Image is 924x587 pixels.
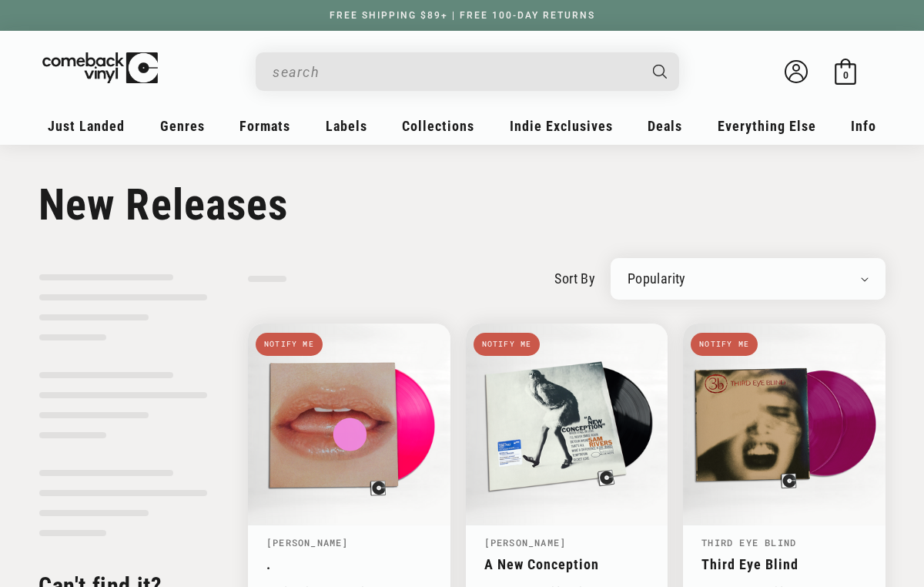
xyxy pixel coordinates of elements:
a: . [266,556,432,572]
div: Search [256,52,679,91]
button: Search [640,52,681,91]
span: Everything Else [718,118,816,134]
span: Indie Exclusives [510,118,613,134]
a: Third Eye Blind [701,536,796,548]
span: Formats [239,118,290,134]
a: Third Eye Blind [701,556,867,572]
span: 0 [843,69,849,81]
label: sort by [554,268,595,289]
span: Just Landed [48,118,125,134]
a: A New Conception [484,556,650,572]
span: Deals [648,118,682,134]
a: FREE SHIPPING $89+ | FREE 100-DAY RETURNS [314,10,611,21]
a: [PERSON_NAME] [484,536,567,548]
span: Collections [402,118,474,134]
a: [PERSON_NAME] [266,536,349,548]
span: Info [851,118,876,134]
input: search [273,56,638,88]
span: Labels [326,118,367,134]
span: Genres [160,118,205,134]
h1: New Releases [38,179,885,230]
